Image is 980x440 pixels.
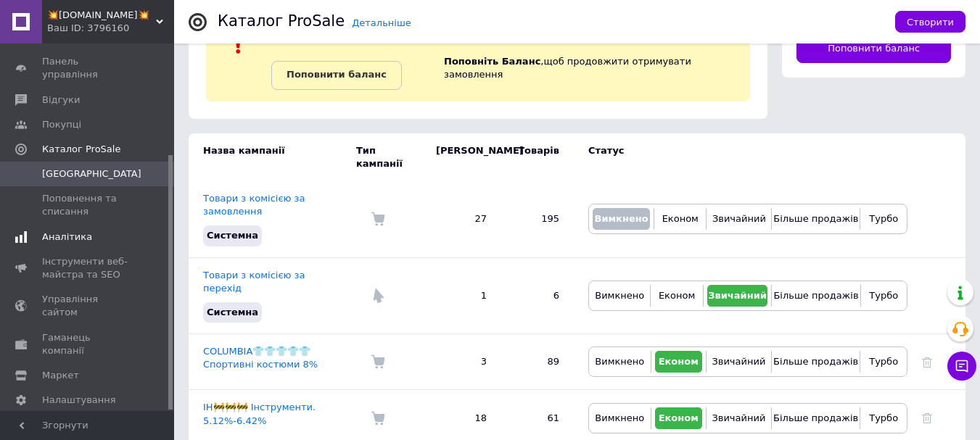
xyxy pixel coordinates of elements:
span: Економ [659,356,699,367]
span: Створити [907,17,954,28]
span: Гаманець компанії [42,331,134,357]
span: Відгуки [42,94,80,107]
button: Звичайний [710,407,767,429]
img: Комісія за замовлення [371,212,385,226]
span: Вимкнено [595,290,644,301]
a: Товари з комісією за перехід [203,270,305,294]
button: Вимкнено [593,407,647,429]
button: Вимкнено [593,208,650,230]
img: Комісія за перехід [371,289,385,303]
span: Системна [207,230,258,241]
button: Економ [654,285,699,307]
span: Інструменти веб-майстра та SEO [42,255,134,281]
span: Вимкнено [595,356,644,367]
td: 27 [421,181,501,257]
button: Більше продажів [775,407,856,429]
button: Турбо [864,407,903,429]
button: Більше продажів [775,285,856,307]
span: Системна [207,307,258,317]
span: Звичайний [712,213,766,224]
img: Комісія за замовлення [371,354,385,369]
span: Покупці [42,118,81,131]
a: Товари з комісією за замовлення [203,193,305,217]
button: Більше продажів [775,351,856,373]
button: Звичайний [710,208,767,230]
span: Турбо [869,356,898,367]
b: Поповнити баланс [287,69,387,80]
span: Турбо [869,412,898,423]
button: Більше продажів [775,208,856,230]
a: Поповнити баланс [796,34,951,63]
td: Статус [574,133,907,181]
button: Вимкнено [593,285,646,307]
td: 1 [421,257,501,334]
b: Поповніть Баланс [444,56,540,67]
td: 3 [421,334,501,390]
span: Звичайний [712,356,765,367]
td: Назва кампанії [189,133,356,181]
button: Створити [895,11,965,33]
button: Економ [658,208,702,230]
button: Звичайний [710,351,767,373]
span: Звичайний [708,290,767,301]
span: Управління сайтом [42,293,134,319]
button: Звичайний [707,285,768,307]
span: 💥EWRO.SHOP💥 [47,9,156,22]
span: Економ [662,213,699,224]
span: Панель управління [42,55,134,81]
span: Аналітика [42,231,92,244]
button: Чат з покупцем [947,352,976,381]
td: Тип кампанії [356,133,421,181]
span: Маркет [42,369,79,382]
td: 195 [501,181,574,257]
img: Комісія за замовлення [371,411,385,426]
td: 6 [501,257,574,334]
a: COLUMBIA👕👕👕👕👕Спортивні костюми 8% [203,346,318,370]
td: 89 [501,334,574,390]
div: , щоб продовжити отримувати замовлення [444,1,750,90]
span: [GEOGRAPHIC_DATA] [42,167,141,180]
div: Каталог ProSale [218,14,345,29]
span: Турбо [869,213,898,224]
a: ІН🚧🚧🚧 Інструменти. 5.12%-6.42% [203,402,316,426]
span: Звичайний [712,412,765,423]
td: Товарів [501,133,574,181]
span: Налаштування [42,394,116,407]
a: Видалити [922,412,932,423]
span: Поповнення та списання [42,192,134,218]
span: Економ [659,412,699,423]
a: Детальніше [352,17,411,28]
button: Турбо [865,285,903,307]
span: Каталог ProSale [42,143,120,156]
span: Вимкнено [595,412,644,423]
span: Економ [659,290,695,301]
button: Економ [655,351,702,373]
a: Видалити [922,356,932,367]
span: Більше продажів [773,356,858,367]
button: Турбо [864,351,903,373]
span: Поповнити баланс [828,42,920,55]
img: :exclamation: [228,34,250,56]
span: Більше продажів [773,213,858,224]
td: [PERSON_NAME] [421,133,501,181]
button: Економ [655,407,702,429]
span: Більше продажів [773,412,858,423]
button: Вимкнено [593,351,647,373]
span: Більше продажів [773,290,858,301]
button: Турбо [864,208,903,230]
a: Поповнити баланс [271,61,402,90]
span: Вимкнено [594,213,648,224]
div: Ваш ID: 3796160 [47,22,174,35]
span: Турбо [869,290,898,301]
